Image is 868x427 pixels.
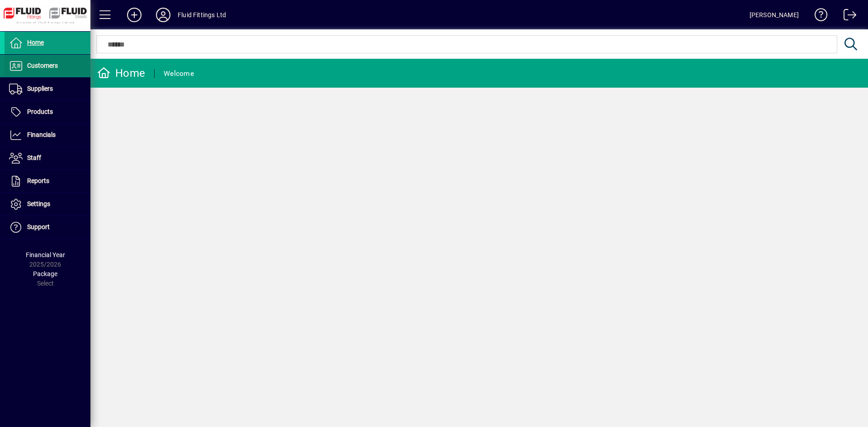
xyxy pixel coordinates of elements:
[33,270,57,277] span: Package
[27,200,50,207] span: Settings
[97,66,145,80] div: Home
[27,62,58,69] span: Customers
[5,124,90,146] a: Financials
[5,216,90,239] a: Support
[27,223,50,230] span: Support
[5,170,90,192] a: Reports
[808,2,828,31] a: Knowledge Base
[27,108,53,115] span: Products
[178,8,226,22] div: Fluid Fittings Ltd
[26,251,65,258] span: Financial Year
[5,101,90,123] a: Products
[164,66,194,81] div: Welcome
[837,2,857,31] a: Logout
[149,7,178,23] button: Profile
[27,177,49,184] span: Reports
[5,193,90,216] a: Settings
[5,147,90,169] a: Staff
[27,131,56,138] span: Financials
[120,7,149,23] button: Add
[27,85,53,92] span: Suppliers
[27,154,41,161] span: Staff
[5,55,90,77] a: Customers
[27,39,44,46] span: Home
[750,8,799,22] div: [PERSON_NAME]
[5,78,90,100] a: Suppliers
